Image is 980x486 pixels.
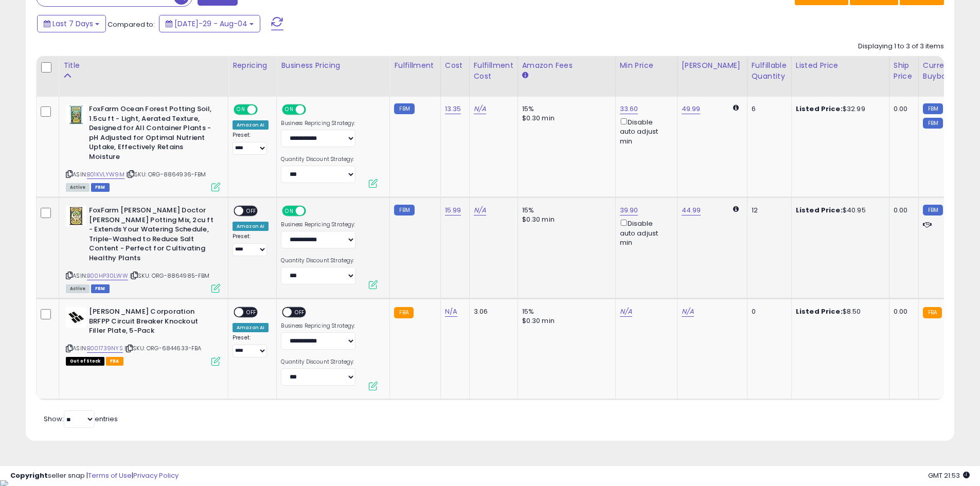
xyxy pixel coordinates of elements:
[394,307,413,318] small: FBA
[796,206,881,215] div: $40.95
[522,316,608,326] div: $0.30 min
[894,60,914,82] div: Ship Price
[522,215,608,224] div: $0.30 min
[682,104,701,114] a: 49.99
[682,307,694,317] a: N/A
[89,307,214,338] b: [PERSON_NAME] Corporation BRFPP Circuit Breaker Knockout Filler Plate, 5-Pack
[10,471,179,481] div: seller snap | |
[281,156,355,163] label: Quantity Discount Strategy:
[281,358,355,366] label: Quantity Discount Strategy:
[894,307,911,316] div: 0.00
[522,114,608,123] div: $0.30 min
[66,284,90,293] span: All listings currently available for purchase on Amazon
[620,60,673,71] div: Min Price
[796,104,843,114] b: Listed Price:
[620,104,638,114] a: 33.60
[159,15,260,32] button: [DATE]-29 - Aug-04
[281,60,385,71] div: Business Pricing
[620,218,669,247] div: Disable auto adjust min
[522,71,528,80] small: Amazon Fees.
[394,205,414,215] small: FBM
[37,15,106,32] button: Last 7 Days
[733,206,739,212] i: Calculated using Dynamic Max Price.
[894,104,911,114] div: 0.00
[305,207,321,215] span: OFF
[256,105,273,114] span: OFF
[796,307,881,316] div: $8.50
[66,206,220,292] div: ASIN:
[233,334,269,357] div: Preset:
[620,205,638,215] a: 39.90
[474,307,510,316] div: 3.06
[243,207,260,215] span: OFF
[445,60,465,71] div: Cost
[66,183,90,192] span: All listings currently available for purchase on Amazon
[394,60,436,71] div: Fulfillment
[233,222,269,231] div: Amazon AI
[928,471,970,480] span: 2025-08-12 21:53 GMT
[130,272,210,280] span: | SKU: ORG-8864985-FBM
[66,357,104,366] span: All listings that are currently out of stock and unavailable for purchase on Amazon
[281,322,355,330] label: Business Repricing Strategy:
[474,205,486,215] a: N/A
[474,104,486,114] a: N/A
[66,307,220,364] div: ASIN:
[243,308,260,317] span: OFF
[445,307,457,317] a: N/A
[66,206,86,226] img: 51xkz8NngRL._SL40_.jpg
[796,60,885,71] div: Listed Price
[796,307,843,316] b: Listed Price:
[87,170,124,179] a: B01KVLYW9M
[126,170,206,178] span: | SKU: ORG-8864936-FBM
[63,60,224,71] div: Title
[894,206,911,215] div: 0.00
[522,206,608,215] div: 15%
[305,105,321,114] span: OFF
[923,205,943,215] small: FBM
[52,19,93,29] span: Last 7 Days
[87,272,128,280] a: B00HP30LWW
[445,104,461,114] a: 13.35
[796,205,843,215] b: Listed Price:
[733,104,739,111] i: Calculated using Dynamic Max Price.
[88,471,132,480] a: Terms of Use
[108,20,155,29] span: Compared to:
[923,60,976,82] div: Current Buybox Price
[682,60,743,71] div: [PERSON_NAME]
[10,471,48,480] strong: Copyright
[281,257,355,264] label: Quantity Discount Strategy:
[394,103,414,114] small: FBM
[522,60,611,71] div: Amazon Fees
[620,116,669,146] div: Disable auto adjust min
[923,103,943,114] small: FBM
[233,60,272,71] div: Repricing
[66,104,220,190] div: ASIN:
[522,307,608,316] div: 15%
[106,357,123,366] span: FBA
[233,323,269,332] div: Amazon AI
[522,104,608,114] div: 15%
[235,105,247,114] span: ON
[66,104,86,125] img: 51smYsP-ssL._SL40_.jpg
[133,471,179,480] a: Privacy Policy
[281,120,355,127] label: Business Repricing Strategy:
[91,284,110,293] span: FBM
[752,60,787,82] div: Fulfillable Quantity
[752,104,783,114] div: 6
[923,307,942,318] small: FBA
[283,105,296,114] span: ON
[283,207,296,215] span: ON
[281,221,355,228] label: Business Repricing Strategy:
[89,206,214,265] b: FoxFarm [PERSON_NAME] Doctor [PERSON_NAME] Potting Mix, 2cu ft - Extends Your Watering Schedule, ...
[91,183,110,192] span: FBM
[292,308,309,317] span: OFF
[445,205,461,215] a: 15.99
[233,120,269,130] div: Amazon AI
[233,132,269,155] div: Preset:
[89,104,214,164] b: FoxFarm Ocean Forest Potting Soil, 1.5cu ft - Light, Aerated Texture, Designed for All Container ...
[87,344,123,353] a: B001739NYS
[124,344,202,352] span: | SKU: ORG-6844633-FBA
[44,414,118,424] span: Show: entries
[752,206,783,215] div: 12
[858,42,944,51] div: Displaying 1 to 3 of 3 items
